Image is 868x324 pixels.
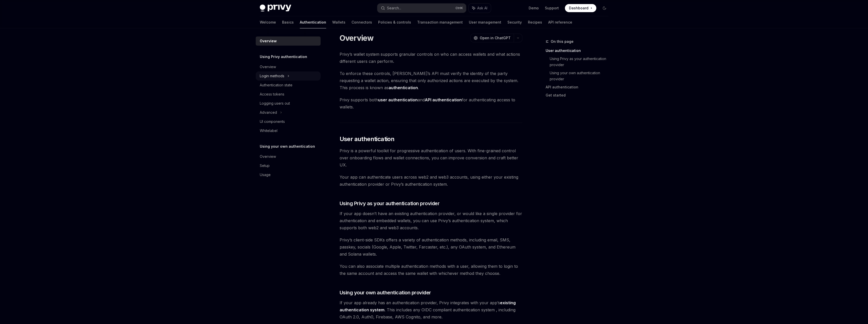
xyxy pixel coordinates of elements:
div: Authentication state [260,82,292,88]
span: If your app already has an authentication provider, Privy integrates with your app’s . This inclu... [340,299,522,320]
div: Advanced [260,109,277,116]
a: API authentication [546,83,613,91]
div: Login methods [260,73,284,79]
a: Security [507,16,522,28]
a: Connectors [352,16,372,28]
a: Overview [256,62,321,71]
a: Setup [256,161,321,170]
span: User authentication [340,135,395,143]
a: Using Privy as your authentication provider [550,55,613,69]
span: Dashboard [569,6,588,11]
div: Search... [387,5,401,11]
span: You can also associate multiple authentication methods with a user, allowing them to login to the... [340,263,522,277]
a: Using your own authentication provider [550,69,613,83]
span: Privy supports both and for authenticating access to wallets. [340,96,522,110]
a: Usage [256,170,321,179]
a: Support [545,6,559,11]
a: User authentication [546,47,613,55]
button: Toggle dark mode [600,4,608,12]
div: Overview [260,38,277,44]
a: Overview [256,152,321,161]
a: Transaction management [417,16,463,28]
button: Search...CtrlK [377,4,466,13]
span: Using Privy as your authentication provider [340,200,440,207]
span: Open in ChatGPT [480,35,511,41]
strong: authentication [389,85,418,90]
strong: API authentication [425,97,462,102]
span: Privy’s wallet system supports granular controls on who can access wallets and what actions diffe... [340,51,522,65]
img: dark logo [260,5,291,12]
div: Access tokens [260,91,284,97]
h5: Using Privy authentication [260,54,307,60]
div: Whitelabel [260,128,278,134]
a: Demo [529,6,539,11]
a: Dashboard [565,4,596,12]
div: Overview [260,154,276,160]
a: Wallets [332,16,345,28]
h5: Using your own authentication [260,143,315,149]
a: Welcome [260,16,276,28]
div: UI components [260,119,285,125]
a: API reference [548,16,572,28]
div: Usage [260,172,271,178]
div: Overview [260,64,276,70]
span: Ask AI [477,6,487,11]
a: Basics [282,16,294,28]
div: Logging users out [260,100,290,106]
span: On this page [551,39,574,45]
button: Ask AI [469,4,491,13]
span: Using your own authentication provider [340,289,431,296]
a: Authentication [300,16,326,28]
a: Recipes [528,16,542,28]
a: Overview [256,36,321,46]
a: Whitelabel [256,126,321,135]
span: To enforce these controls, [PERSON_NAME]’s API must verify the identity of the party requesting a... [340,70,522,91]
a: Get started [546,91,613,99]
a: User management [469,16,501,28]
span: If your app doesn’t have an existing authentication provider, or would like a single provider for... [340,210,522,231]
span: Your app can authenticate users across web2 and web3 accounts, using either your existing authent... [340,174,522,188]
button: Open in ChatGPT [470,34,514,42]
span: Privy is a powerful toolkit for progressive authentication of users. With fine-grained control ov... [340,147,522,168]
a: Logging users out [256,99,321,108]
a: Policies & controls [378,16,411,28]
span: Privy’s client-side SDKs offers a variety of authentication methods, including email, SMS, passke... [340,236,522,258]
div: Setup [260,163,270,169]
span: Ctrl K [455,6,463,10]
a: UI components [256,117,321,126]
a: Authentication state [256,81,321,90]
a: Access tokens [256,90,321,99]
strong: user authentication [378,97,418,102]
h1: Overview [340,33,374,43]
